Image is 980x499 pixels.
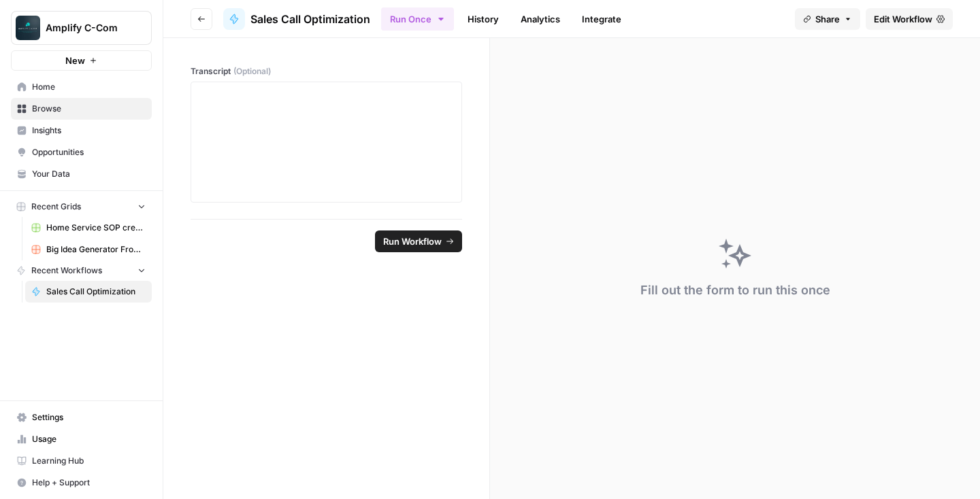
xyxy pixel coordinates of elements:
button: Share [795,8,860,30]
span: Browse [32,103,146,115]
button: Help + Support [11,472,152,494]
a: Settings [11,407,152,428]
button: New [11,50,152,71]
a: Learning Hub [11,450,152,472]
span: Run Workflow [383,235,442,248]
span: Home [32,81,146,93]
span: (Optional) [233,65,271,78]
button: Run Once [381,7,454,31]
label: Transcript [191,65,462,78]
span: Insights [32,124,146,137]
span: New [65,54,85,67]
button: Recent Grids [11,196,152,217]
a: Opportunities [11,141,152,163]
span: Help + Support [32,477,146,489]
a: Browse [11,98,152,120]
a: Home Service SOP creator Grid [25,217,152,239]
span: Sales Call Optimization [46,286,146,298]
span: Amplify C-Com [46,21,128,35]
a: Analytics [512,8,568,30]
span: Recent Grids [31,201,81,213]
span: Share [815,12,840,26]
a: Your Data [11,163,152,185]
a: Home [11,76,152,98]
a: Sales Call Optimization [25,281,152,303]
span: Home Service SOP creator Grid [46,222,146,234]
span: Big Idea Generator From Product Grid [46,243,146,256]
button: Workspace: Amplify C-Com [11,11,152,45]
img: Amplify C-Com Logo [16,16,40,40]
span: Sales Call Optimization [250,11,370,27]
button: Recent Workflows [11,260,152,281]
span: Recent Workflows [31,264,102,277]
a: Insights [11,120,152,141]
a: Usage [11,428,152,450]
a: Sales Call Optimization [223,8,370,30]
a: History [459,8,507,30]
a: Integrate [574,8,630,30]
div: Fill out the form to run this once [640,281,830,300]
span: Settings [32,411,146,424]
span: Edit Workflow [874,12,932,26]
span: Usage [32,433,146,445]
span: Opportunities [32,146,146,158]
span: Learning Hub [32,455,146,467]
span: Your Data [32,168,146,180]
a: Edit Workflow [866,8,953,30]
a: Big Idea Generator From Product Grid [25,239,152,260]
button: Run Workflow [375,230,462,252]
